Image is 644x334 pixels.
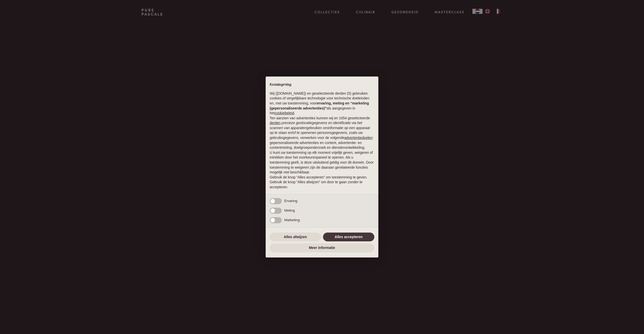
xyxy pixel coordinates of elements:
[270,101,369,110] strong: ervaring, meting en “marketing (gepersonaliseerde advertenties)”
[284,208,295,212] span: Meting
[270,175,374,190] p: Gebruik de knop “Alles accepteren” om toestemming te geven. Gebruik de knop “Alles afwijzen” om d...
[270,121,281,126] button: derden
[274,111,294,115] a: cookiebeleid
[284,199,297,203] span: Ervaring
[270,116,374,150] p: Ten aanzien van advertenties kunnen wij en 1054 geselecteerde gebruiken om en persoonsgegevens, z...
[270,150,374,175] p: U kunt uw toestemming op elk moment vrijelijk geven, weigeren of intrekken door het voorkeurenpan...
[284,218,300,222] span: Marketing
[270,91,374,116] p: Wij ([DOMAIN_NAME]) en geselecteerde derden (5) gebruiken cookies of vergelijkbare technologie vo...
[270,121,362,130] em: precieze geolocatiegegevens en identificatie via het scannen van apparaten
[270,233,321,242] button: Alles afwijzen
[270,83,374,87] h2: Kennisgeving
[323,233,374,242] button: Alles accepteren
[344,135,372,140] button: advertentiedoelen
[270,243,374,252] button: Meer informatie
[270,126,370,135] em: informatie op een apparaat op te slaan en/of te openen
